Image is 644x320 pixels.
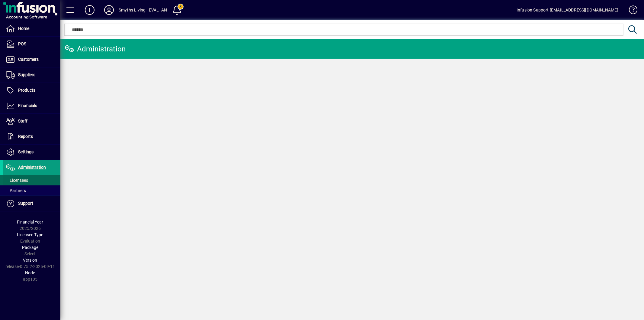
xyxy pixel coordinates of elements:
span: Licensee Type [17,232,43,237]
a: Support [3,196,60,211]
span: Settings [18,149,34,154]
span: Package [22,245,38,250]
a: Settings [3,145,60,160]
span: Financial Year [17,220,43,224]
span: Products [18,88,35,93]
span: Version [23,258,37,263]
div: Infusion Support [EMAIL_ADDRESS][DOMAIN_NAME] [517,5,618,15]
button: Add [80,5,99,15]
a: Customers [3,52,60,67]
a: Partners [3,185,60,196]
button: Profile [99,5,119,15]
span: Home [18,26,29,31]
span: Support [18,201,33,206]
span: Staff [18,119,27,123]
div: Smyths Living - EVAL -AN [119,5,167,15]
a: Suppliers [3,67,60,83]
span: Administration [18,165,46,170]
div: Administration [65,44,126,54]
a: Knowledge Base [624,1,636,21]
span: Customers [18,57,39,62]
a: Staff [3,114,60,129]
a: POS [3,37,60,52]
a: Licensees [3,175,60,185]
span: Licensees [6,178,28,183]
span: POS [18,41,26,46]
a: Products [3,83,60,98]
a: Home [3,21,60,36]
a: Reports [3,129,60,144]
span: Financials [18,103,37,108]
span: Suppliers [18,72,35,77]
span: Reports [18,134,33,139]
a: Financials [3,98,60,113]
span: Partners [6,188,26,193]
span: Node [25,270,35,275]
